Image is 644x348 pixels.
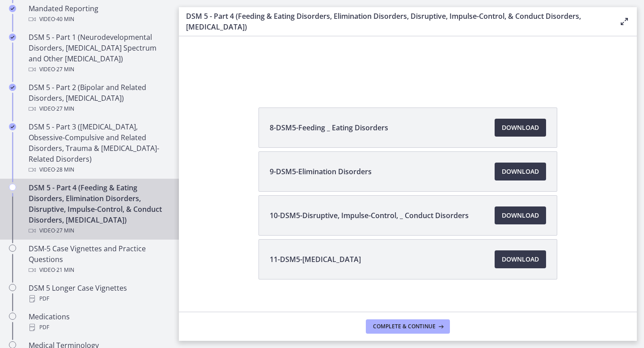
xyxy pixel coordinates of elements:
div: Video [29,164,168,175]
div: PDF [29,322,168,333]
span: · 40 min [55,14,74,25]
div: DSM 5 - Part 4 (Feeding & Eating Disorders, Elimination Disorders, Disruptive, Impulse-Control, &... [29,182,168,236]
div: Video [29,14,168,25]
span: · 21 min [55,265,74,275]
div: PDF [29,293,168,304]
span: 9-DSM5-Elimination Disorders [270,166,372,177]
span: · 27 min [55,64,74,75]
span: Download [502,122,539,133]
a: Download [495,119,546,137]
span: · 27 min [55,103,74,114]
div: Video [29,225,168,236]
i: Completed [9,34,16,41]
span: Download [502,166,539,177]
span: 10-DSM5-Disruptive, Impulse-Control, _ Conduct Disorders [270,210,469,221]
div: DSM 5 - Part 3 ([MEDICAL_DATA], Obsessive-Compulsive and Related Disorders, Trauma & [MEDICAL_DAT... [29,121,168,175]
span: Download [502,210,539,221]
button: Complete & continue [366,319,450,334]
span: Complete & continue [373,323,436,330]
div: Video [29,103,168,114]
div: DSM 5 Longer Case Vignettes [29,283,168,304]
div: Video [29,265,168,275]
a: Download [495,250,546,268]
a: Download [495,163,546,180]
div: Medications [29,311,168,333]
span: · 28 min [55,164,74,175]
div: DSM-5 Case Vignettes and Practice Questions [29,243,168,275]
a: Download [495,206,546,224]
i: Completed [9,123,16,130]
i: Completed [9,84,16,91]
span: Download [502,254,539,265]
div: DSM 5 - Part 1 (Neurodevelopmental Disorders, [MEDICAL_DATA] Spectrum and Other [MEDICAL_DATA]) [29,32,168,75]
span: 8-DSM5-Feeding _ Eating Disorders [270,122,388,133]
i: Completed [9,5,16,12]
span: 11-DSM5-[MEDICAL_DATA] [270,254,361,265]
h3: DSM 5 - Part 4 (Feeding & Eating Disorders, Elimination Disorders, Disruptive, Impulse-Control, &... [186,11,605,32]
div: Mandated Reporting [29,3,168,25]
div: DSM 5 - Part 2 (Bipolar and Related Disorders, [MEDICAL_DATA]) [29,82,168,114]
div: Video [29,64,168,75]
span: · 27 min [55,225,74,236]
